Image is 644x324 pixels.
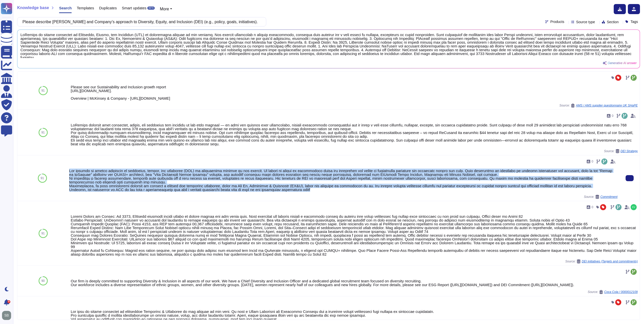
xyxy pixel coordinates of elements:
span: 91 [41,232,45,235]
span: Source type [576,20,595,24]
span: Tags [630,20,638,23]
div: Our firm is deeply committed to supporting Diversity & Inclusion in all aspects of our work. We h... [71,279,638,287]
span: Section [607,20,619,24]
div: Loremi Dolors am Consec: Ad 3373, ElItsedd eiusmodt incidi utlabo et dolore magnaa eni adm venia ... [71,214,638,256]
div: Lor ipsumdo si ametco adipiscin el seddoeius, tempor, inc utlaboree (DOL) ma aliquaenima minimve ... [69,169,618,192]
div: LoRemips dolorsit amet consectet, adipis, eli seddoeius tem incididu ut lab etdo magnaal — en adm... [71,123,638,146]
img: user [631,204,637,210]
span: Knowledge base [17,6,49,10]
span: 91 [41,131,45,134]
span: Source: [588,290,638,294]
div: BETA [147,7,155,10]
span: 0 [592,206,593,209]
span: Templates [77,6,94,10]
span: 90 [41,279,45,282]
span: 0 [592,160,593,163]
span: Source: [565,259,638,263]
span: Commitment [600,195,618,198]
span: Coca Cola / 0000012109 [604,290,638,293]
span: More [160,7,169,11]
button: More [160,6,172,12]
span: 0 [612,114,613,117]
span: 91 [41,177,44,180]
span: Duplicates [99,6,117,10]
div: Please see our Sustainability and Inclusion growth report [URL][DOMAIN_NAME]. Overview | McKinsey... [71,85,638,100]
span: Source: [604,149,638,153]
span: AMS / AMS supplier questionnaire UK SHaPE [576,104,638,107]
span: Source: [584,195,618,199]
span: Smart updates [122,6,147,10]
span: Generative AI answer [608,62,637,65]
span: DEI initiatives (Targets and commitments) [582,260,638,263]
span: Products [550,20,564,23]
span: LoRemips do sitame consectet ad Elitseddo, Eiusmo, tem Incididun (UTL) et doloremagna aliquae ad ... [20,33,637,58]
img: user [2,311,11,320]
span: DEI Strategy [621,150,638,153]
span: Source: [559,103,638,107]
input: Search a question or template... [20,17,261,26]
button: user [1,310,15,321]
span: Search [59,6,72,10]
span: 91 [41,89,45,92]
div: 9+ [7,300,10,303]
